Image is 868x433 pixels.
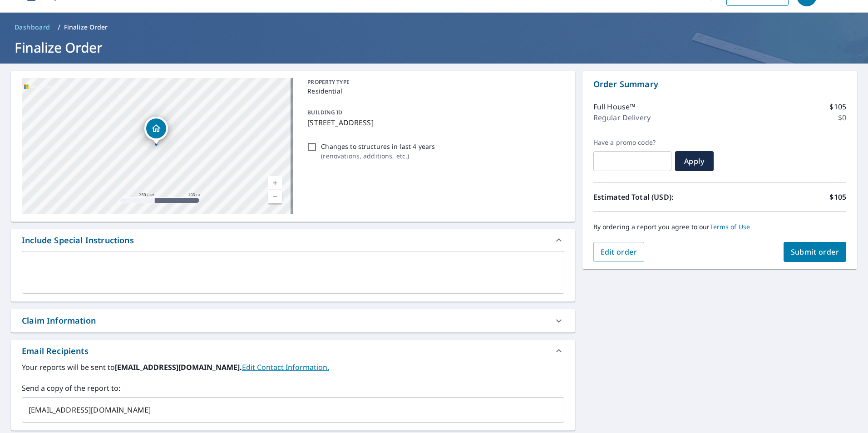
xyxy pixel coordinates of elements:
[115,362,242,372] b: [EMAIL_ADDRESS][DOMAIN_NAME].
[682,156,706,166] span: Apply
[22,383,564,394] label: Send a copy of the report to:
[268,176,282,190] a: Current Level 17, Zoom In
[829,101,846,112] p: $105
[791,247,839,257] span: Submit order
[307,78,560,86] p: PROPERTY TYPE
[11,38,857,57] h1: Finalize Order
[321,142,435,151] p: Changes to structures in last 4 years
[593,138,671,147] label: Have a promo code?
[593,112,651,123] p: Regular Delivery
[829,192,846,202] p: $105
[784,242,847,262] button: Submit order
[593,223,846,231] p: By ordering a report you agree to our
[593,192,720,202] p: Estimated Total (USD):
[307,86,560,96] p: Residential
[307,108,342,116] p: BUILDING ID
[242,362,329,372] a: EditContactInfo
[710,222,750,231] a: Terms of Use
[22,345,89,357] div: Email Recipients
[144,117,168,145] div: Dropped pin, building 1, Residential property, 223 E Avenue I San Angelo, TX 76903
[593,101,636,112] p: Full House™
[22,362,564,373] label: Your reports will be sent to
[22,315,96,327] div: Claim Information
[11,20,857,34] nav: breadcrumb
[593,242,645,262] button: Edit order
[11,229,575,251] div: Include Special Instructions
[675,151,714,171] button: Apply
[11,340,575,362] div: Email Recipients
[15,23,50,32] span: Dashboard
[58,22,60,33] li: /
[593,78,846,90] p: Order Summary
[11,309,575,332] div: Claim Information
[307,117,560,128] p: [STREET_ADDRESS]
[22,234,134,246] div: Include Special Instructions
[268,190,282,203] a: Current Level 17, Zoom Out
[11,20,54,34] a: Dashboard
[321,151,435,161] p: ( renovations, additions, etc. )
[838,112,846,123] p: $0
[64,23,108,32] p: Finalize Order
[601,247,637,257] span: Edit order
